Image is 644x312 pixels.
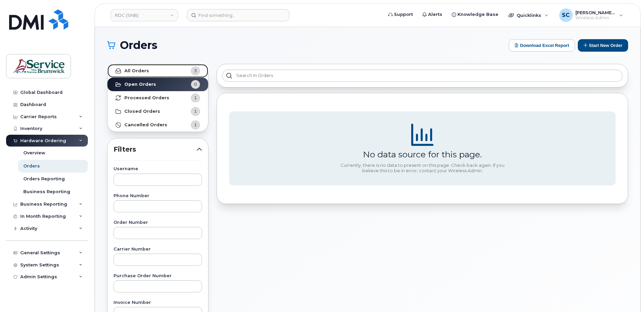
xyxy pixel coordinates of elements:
[107,64,208,78] a: All Orders3
[114,301,202,305] label: Invoice Number
[194,68,197,74] span: 3
[114,194,202,198] label: Phone Number
[120,40,157,50] span: Orders
[114,274,202,278] label: Purchase Order Number
[194,81,197,87] span: 0
[124,95,169,101] strong: Processed Orders
[114,167,202,171] label: Username
[107,105,208,118] a: Closed Orders1
[107,78,208,91] a: Open Orders0
[194,122,197,128] span: 1
[363,149,482,159] div: No data source for this page.
[124,122,167,128] strong: Cancelled Orders
[107,118,208,132] a: Cancelled Orders1
[114,220,202,225] label: Order Number
[578,39,628,52] button: Start New Order
[222,70,622,82] input: Search in orders
[114,247,202,252] label: Carrier Number
[194,108,197,114] span: 1
[107,91,208,105] a: Processed Orders1
[338,163,507,173] div: Currently, there is no data to present on this page. Check back again. If you believe this to be ...
[124,68,149,74] strong: All Orders
[509,39,575,52] button: Download Excel Report
[194,95,197,101] span: 1
[114,145,197,154] span: Filters
[124,109,160,114] strong: Closed Orders
[124,82,156,87] strong: Open Orders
